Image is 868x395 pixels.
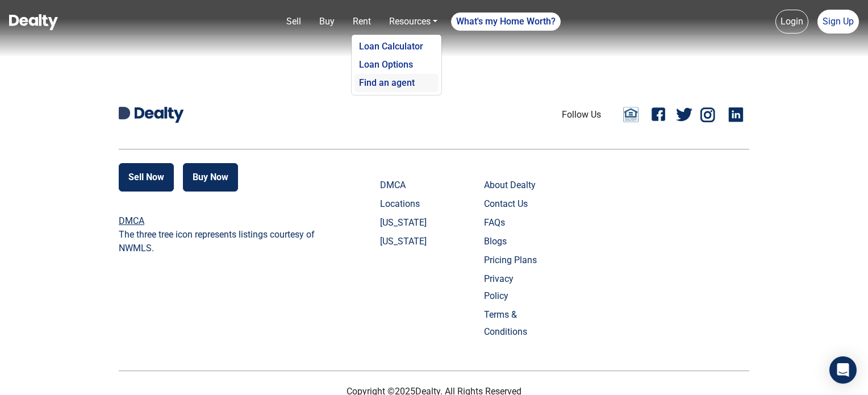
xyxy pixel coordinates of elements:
[775,10,808,34] a: Login
[817,10,859,34] a: Sign Up
[348,10,375,33] a: Rent
[354,74,439,92] a: Find an agent
[135,107,183,123] img: Dealty
[354,38,439,56] a: Loan Calculator
[380,214,436,231] a: [US_STATE]
[385,10,442,33] a: Resources
[380,177,436,194] a: DMCA
[676,103,692,126] a: Twitter
[648,103,670,126] a: Facebook
[119,107,130,119] img: Dealty D
[315,10,339,33] a: Buy
[119,228,321,255] p: The three tree icon represents listings courtesy of NWMLS.
[698,103,721,126] a: Instagram
[451,13,561,31] a: What's my Home Worth?
[484,177,540,194] a: About Dealty
[354,56,439,74] a: Loan Options
[183,163,238,192] button: Buy Now
[484,252,540,269] a: Pricing Plans
[119,215,144,226] a: DMCA
[9,14,58,30] img: Dealty - Buy, Sell & Rent Homes
[619,106,642,123] a: Email
[484,306,540,340] a: Terms & Conditions
[380,233,436,250] a: [US_STATE]
[829,356,857,384] div: Open Intercom Messenger
[119,163,174,192] button: Sell Now
[380,196,436,213] a: Locations
[484,271,540,305] a: Privacy Policy
[484,196,540,213] a: Contact Us
[282,10,306,33] a: Sell
[484,233,540,250] a: Blogs
[562,108,601,122] li: Follow Us
[484,214,540,231] a: FAQs
[727,103,749,126] a: Linkedin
